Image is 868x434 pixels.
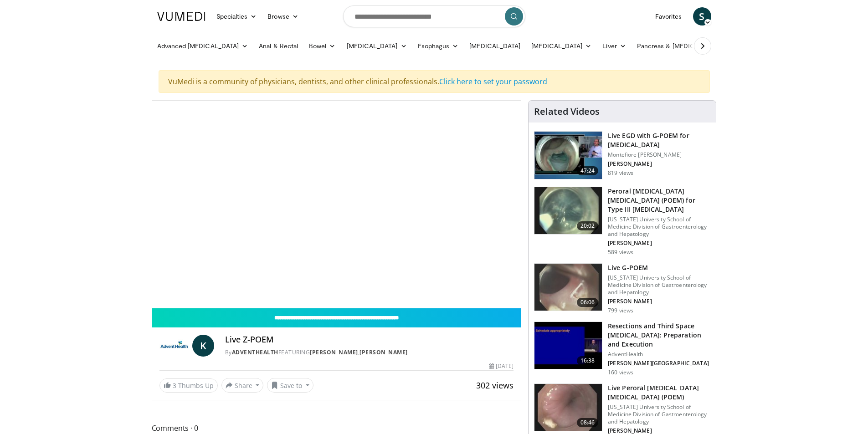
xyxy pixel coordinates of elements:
[650,7,688,26] a: Favorites
[608,360,710,367] p: [PERSON_NAME][GEOGRAPHIC_DATA]
[608,187,710,214] h3: Peroral [MEDICAL_DATA] [MEDICAL_DATA] (POEM) for Type III [MEDICAL_DATA]
[211,7,262,26] a: Specialties
[534,187,602,235] img: 3f502ed6-a0e1-4f11-8561-1a25583b0f82.150x105_q85_crop-smart_upscale.jpg
[608,274,710,296] p: [US_STATE] University School of Medicine Division of Gastroenterology and Hepatology
[608,307,633,314] p: 799 views
[267,378,313,393] button: Save to
[597,37,631,55] a: Liver
[608,322,710,349] h3: Resections and Third Space [MEDICAL_DATA]: Preparation and Execution
[341,37,412,55] a: [MEDICAL_DATA]
[608,249,633,256] p: 589 views
[253,37,303,55] a: Anal & Rectal
[608,298,710,305] p: [PERSON_NAME]
[608,351,710,358] p: AdventHealth
[577,418,599,427] span: 08:46
[159,378,218,393] a: 3 Thumbs Up
[608,403,710,425] p: [US_STATE] University School of Medicine Division of Gastroenterology and Hepatology
[159,335,189,357] img: AdventHealth
[577,356,599,365] span: 16:38
[225,348,514,357] div: By FEATURING ,
[360,348,408,356] a: [PERSON_NAME]
[608,240,710,247] p: [PERSON_NAME]
[173,381,176,390] span: 3
[608,369,633,376] p: 160 views
[225,335,514,345] h4: Live Z-POEM
[534,263,710,314] a: 06:06 Live G-POEM [US_STATE] University School of Medicine Division of Gastroenterology and Hepat...
[534,384,602,431] img: 0acd0d66-2b68-4be8-a295-fd3bfc8613e0.150x105_q85_crop-smart_upscale.jpg
[534,132,602,179] img: b265aa15-2b4d-4c62-b93c-6967e6f390db.150x105_q85_crop-smart_upscale.jpg
[159,70,710,93] div: VuMedi is a community of physicians, dentists, and other clinical professionals.
[577,221,599,230] span: 20:02
[577,298,599,307] span: 06:06
[439,77,547,87] a: Click here to set your password
[534,322,602,369] img: 24346d2b-1fbf-4793-9635-0f94ba5b6cdf.150x105_q85_crop-smart_upscale.jpg
[343,5,525,27] input: Search topics, interventions
[303,37,341,55] a: Bowel
[262,7,304,26] a: Browse
[632,37,738,55] a: Pancreas & [MEDICAL_DATA]
[693,7,711,26] a: S
[489,362,514,370] div: [DATE]
[608,263,710,272] h3: Live G-POEM
[192,335,214,357] a: K
[608,151,710,158] p: Montefiore [PERSON_NAME]
[608,216,710,238] p: [US_STATE] University School of Medicine Division of Gastroenterology and Hepatology
[608,169,633,177] p: 819 views
[534,131,710,179] a: 47:24 Live EGD with G-POEM for [MEDICAL_DATA] Montefiore [PERSON_NAME] [PERSON_NAME] 819 views
[608,160,710,168] p: [PERSON_NAME]
[608,131,710,149] h3: Live EGD with G-POEM for [MEDICAL_DATA]
[157,12,205,21] img: VuMedi Logo
[534,106,600,117] h4: Related Videos
[534,264,602,311] img: c0a2f06f-cb80-4b6e-98ad-1d5aff41a6d0.150x105_q85_crop-smart_upscale.jpg
[464,37,526,55] a: [MEDICAL_DATA]
[526,37,597,55] a: [MEDICAL_DATA]
[152,37,254,55] a: Advanced [MEDICAL_DATA]
[608,383,710,402] h3: Live Peroral [MEDICAL_DATA] [MEDICAL_DATA] (POEM)
[152,422,522,434] span: Comments 0
[412,37,464,55] a: Esophagus
[534,322,710,376] a: 16:38 Resections and Third Space [MEDICAL_DATA]: Preparation and Execution AdventHealth [PERSON_N...
[534,187,710,256] a: 20:02 Peroral [MEDICAL_DATA] [MEDICAL_DATA] (POEM) for Type III [MEDICAL_DATA] [US_STATE] Univers...
[577,166,599,175] span: 47:24
[476,380,514,391] span: 302 views
[310,348,358,356] a: [PERSON_NAME]
[221,378,264,393] button: Share
[152,101,521,308] video-js: Video Player
[232,348,278,356] a: AdventHealth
